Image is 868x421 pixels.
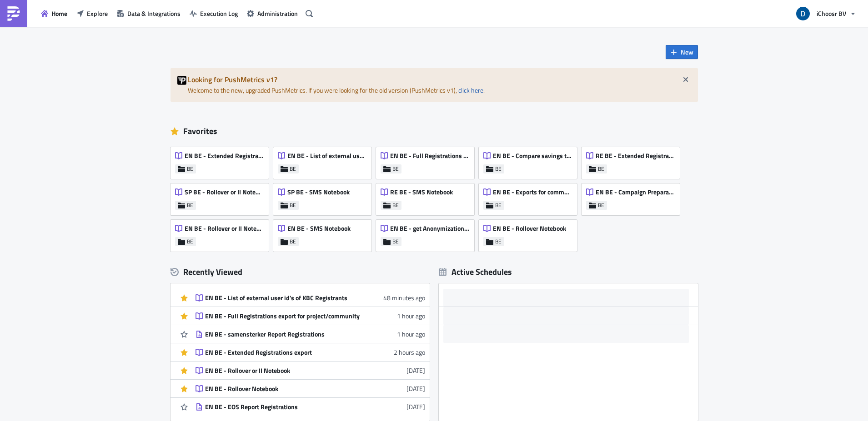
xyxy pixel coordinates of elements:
div: Recently Viewed [171,265,430,279]
a: RE BE - SMS NotebookBE [376,179,479,215]
a: click here [458,85,483,95]
time: 2025-09-08T08:22:05Z [397,329,425,339]
a: EN BE - Rollover Notebook[DATE] [196,380,425,397]
span: BE [290,165,296,173]
a: EN BE - Rollover or II NotebookBE [171,215,273,252]
div: EN BE - Rollover Notebook [205,385,364,393]
span: BE [187,238,193,245]
time: 2025-09-08T08:28:49Z [397,311,425,321]
button: New [666,45,698,59]
a: EN BE - EOS Report Registrations[DATE] [196,398,425,416]
h5: Looking for PushMetrics v1? [188,76,691,83]
span: BE [290,238,296,245]
a: EN BE - Full Registrations export for project/community1 hour ago [196,307,425,325]
span: EN BE - Extended Registrations export [185,152,264,160]
a: EN BE - Campaign Preparation - Info for suppliersBE [582,179,684,215]
div: Active Schedules [439,267,512,277]
time: 2025-09-08T07:32:13Z [394,347,425,357]
time: 2025-09-08T08:44:09Z [383,293,425,302]
div: Favorites [171,124,698,138]
button: iChoosr BV [791,4,861,24]
span: Administration [257,9,298,18]
span: BE [290,202,296,209]
span: New [681,47,693,57]
a: EN BE - Full Registrations export for project/communityBE [376,143,479,179]
span: Home [51,9,67,18]
span: BE [392,165,399,173]
div: EN BE - Rollover or II Notebook [205,367,364,375]
span: BE [495,238,502,245]
div: EN BE - EOS Report Registrations [205,403,364,411]
span: BE [187,165,193,173]
button: Explore [72,6,112,20]
a: SP BE - SMS NotebookBE [273,179,376,215]
span: EN BE - Exports for community leaders [493,188,572,196]
a: EN BE - Extended Registrations export2 hours ago [196,343,425,361]
span: SP BE - Rollover or II Notebook [185,188,264,196]
span: BE [495,165,502,173]
a: EN BE - Exports for community leadersBE [479,179,582,215]
div: EN BE - Extended Registrations export [205,348,364,357]
div: EN BE - Full Registrations export for project/community [205,312,364,320]
button: Execution Log [185,6,242,20]
span: EN BE - SMS Notebook [287,224,351,233]
span: EN BE - Rollover Notebook [493,224,566,233]
span: EN BE - Full Registrations export for project/community [390,152,469,160]
span: BE [598,165,604,173]
a: EN BE - Extended Registrations exportBE [171,143,273,179]
div: Welcome to the new, upgraded PushMetrics. If you were looking for the old version (PushMetrics v1... [171,68,698,102]
img: Avatar [795,6,811,21]
span: Execution Log [200,9,238,18]
a: RE BE - Extended Registrations exportBE [582,143,684,179]
time: 2025-09-01T11:01:32Z [406,384,425,393]
span: RE BE - SMS Notebook [390,188,453,196]
a: EN BE - samensterker Report Registrations1 hour ago [196,325,425,343]
a: EN BE - List of external user id's of KBC Registrants48 minutes ago [196,289,425,307]
span: EN BE - get Anonymization list [390,224,469,233]
div: EN BE - samensterker Report Registrations [205,330,364,338]
time: 2025-08-14T07:04:36Z [406,402,425,411]
button: Administration [242,6,302,20]
a: SP BE - Rollover or II NotebookBE [171,179,273,215]
button: Home [36,6,72,20]
a: EN BE - Compare savings to the Average Market OfferBE [479,143,582,179]
button: Data & Integrations [112,6,185,20]
span: Data & Integrations [127,9,181,18]
span: BE [392,202,399,209]
div: EN BE - List of external user id's of KBC Registrants [205,294,364,302]
span: RE BE - Extended Registrations export [596,152,675,160]
a: EN BE - get Anonymization listBE [376,215,479,252]
span: BE [495,202,502,209]
span: BE [187,202,193,209]
a: EN BE - List of external user id's of KBC RegistrantsBE [273,143,376,179]
span: EN BE - Campaign Preparation - Info for suppliers [596,188,675,196]
a: EN BE - Rollover NotebookBE [479,215,582,252]
span: BE [392,238,399,245]
span: iChoosr BV [817,9,846,18]
span: Explore [87,9,108,18]
a: EN BE - Rollover or II Notebook[DATE] [196,362,425,379]
span: EN BE - Compare savings to the Average Market Offer [493,152,572,160]
a: EN BE - SMS NotebookBE [273,215,376,252]
span: SP BE - SMS Notebook [287,188,350,196]
span: EN BE - Rollover or II Notebook [185,224,264,233]
time: 2025-09-05T07:05:33Z [406,366,425,375]
span: BE [598,202,604,209]
img: PushMetrics [6,6,21,21]
span: EN BE - List of external user id's of KBC Registrants [287,152,366,160]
